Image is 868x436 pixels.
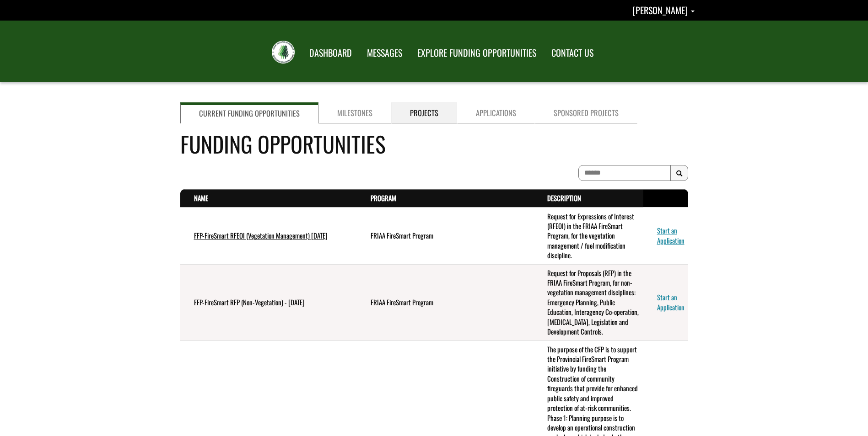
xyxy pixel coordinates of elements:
a: Sponsored Projects [535,102,637,123]
input: To search on partial text, use the asterisk (*) wildcard character. [578,165,671,181]
a: CONTACT US [545,42,600,64]
nav: Main Navigation [301,39,600,64]
img: FRIAA Submissions Portal [272,41,295,64]
a: Program [371,193,396,203]
span: [PERSON_NAME] [632,3,688,17]
a: Projects [391,102,457,123]
a: FFP-FireSmart RFEOI (Vegetation Management) [DATE] [194,230,328,240]
td: FFP-FireSmart RFEOI (Vegetation Management) July 2025 [180,207,357,265]
a: Start an Application [657,292,685,312]
a: Wayne Brown [632,3,695,17]
a: EXPLORE FUNDING OPPORTUNITIES [410,42,543,64]
td: FRIAA FireSmart Program [357,207,534,265]
td: Request for Expressions of Interest (RFEOI) in the FRIAA FireSmart Program, for the vegetation ma... [534,207,643,265]
td: FRIAA FireSmart Program [357,264,534,340]
a: Start an Application [657,225,685,245]
a: Description [547,193,581,203]
a: FFP-FireSmart RFP (Non-Vegetation) - [DATE] [194,297,305,307]
a: MESSAGES [360,42,409,64]
button: Search Results [670,165,688,181]
a: Applications [457,102,535,123]
td: FFP-FireSmart RFP (Non-Vegetation) - July 2025 [180,264,357,340]
td: Request for Proposals (RFP) in the FRIAA FireSmart Program, for non-vegetation management discipl... [534,264,643,340]
a: Milestones [318,102,391,123]
h4: Funding Opportunities [180,128,688,160]
a: Current Funding Opportunities [180,102,318,123]
a: Name [194,193,208,203]
a: DASHBOARD [302,42,359,64]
